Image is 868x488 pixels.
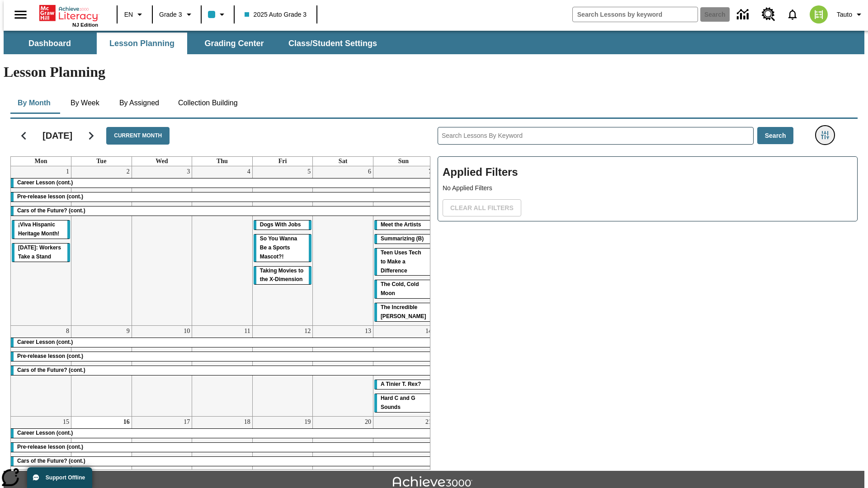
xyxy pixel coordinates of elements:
[12,244,70,262] div: Labor Day: Workers Take a Stand
[159,10,182,19] span: Grade 3
[4,31,864,54] div: SubNavbar
[71,326,132,417] td: September 9, 2025
[71,166,132,326] td: September 2, 2025
[17,207,85,214] span: Cars of the Future? (cont.)
[373,166,434,326] td: September 7, 2025
[837,10,852,19] span: Tauto
[39,3,98,28] div: Home
[374,394,433,412] div: Hard C and G Sounds
[4,33,385,54] div: SubNavbar
[245,166,252,177] a: September 4, 2025
[438,127,753,144] input: Search Lessons By Keyword
[17,339,73,345] span: Career Lesson (cont.)
[833,6,868,23] button: Profile/Settings
[424,326,434,337] a: September 14, 2025
[804,3,833,26] button: Select a new avatar
[381,381,421,387] span: A Tinier T. Rex?
[242,417,252,427] a: September 18, 2025
[17,444,83,450] span: Pre-release lesson (cont.)
[252,166,313,326] td: September 5, 2025
[427,166,434,177] a: September 7, 2025
[125,166,132,177] a: September 2, 2025
[373,326,434,417] td: September 14, 2025
[11,429,434,438] div: Career Lesson (cont.)
[39,4,98,22] a: Home
[17,179,73,186] span: Career Lesson (cont.)
[182,326,192,337] a: September 10, 2025
[781,3,804,26] a: Notifications
[106,127,170,145] button: Current Month
[254,235,312,262] div: So You Wanna Be a Sports Mascot?!
[438,156,858,221] div: Applied Filters
[132,166,192,326] td: September 3, 2025
[756,2,781,27] a: Resource Center, Will open in new tab
[7,1,34,28] button: Open side menu
[11,338,434,347] div: Career Lesson (cont.)
[260,267,303,283] span: Taking Movies to the X-Dimension
[313,326,373,417] td: September 13, 2025
[204,6,231,23] button: Class color is light blue. Change class color
[192,326,253,417] td: September 11, 2025
[337,157,349,166] a: Saturday
[61,417,71,427] a: September 15, 2025
[374,280,433,298] div: The Cold, Cold Moon
[18,221,59,237] span: ¡Viva Hispanic Heritage Month!
[302,326,312,337] a: September 12, 2025
[277,157,289,166] a: Friday
[443,183,853,193] p: No Applied Filters
[816,126,834,144] button: Filters Side menu
[17,193,83,200] span: Pre-release lesson (cont.)
[11,192,434,202] div: Pre-release lesson (cont.)
[46,474,85,481] span: Support Offline
[80,124,103,147] button: Next
[122,417,132,427] a: September 16, 2025
[245,10,307,19] span: 2025 Auto Grade 3
[64,166,71,177] a: September 1, 2025
[381,304,426,319] span: The Incredible Kellee Edwards
[3,115,430,470] div: Calendar
[12,124,35,147] button: Previous
[72,22,98,28] span: NJ Edition
[11,457,434,466] div: Cars of the Future? (cont.)
[112,92,166,114] button: By Assigned
[189,33,279,54] button: Grading Center
[192,166,253,326] td: September 4, 2025
[374,221,433,230] div: Meet the Artists
[573,7,698,22] input: search field
[252,326,313,417] td: September 12, 2025
[11,166,71,326] td: September 1, 2025
[120,6,149,23] button: Language: EN, Select a language
[306,166,312,177] a: September 5, 2025
[11,326,71,417] td: September 8, 2025
[254,267,312,285] div: Taking Movies to the X-Dimension
[424,417,434,427] a: September 21, 2025
[302,417,312,427] a: September 19, 2025
[5,33,95,54] button: Dashboard
[254,221,312,230] div: Dogs With Jobs
[260,221,301,228] span: Dogs With Jobs
[27,467,92,488] button: Support Offline
[62,92,108,114] button: By Week
[12,221,70,239] div: ¡Viva Hispanic Heritage Month!
[154,157,170,166] a: Wednesday
[17,367,85,373] span: Cars of the Future? (cont.)
[381,221,421,228] span: Meet the Artists
[374,303,433,321] div: The Incredible Kellee Edwards
[132,326,192,417] td: September 10, 2025
[363,417,373,427] a: September 20, 2025
[94,157,108,166] a: Tuesday
[810,5,828,23] img: avatar image
[11,178,434,188] div: Career Lesson (cont.)
[366,166,373,177] a: September 6, 2025
[757,127,794,145] button: Search
[381,235,424,242] span: Summarizing (B)
[374,380,433,389] div: A Tinier T. Rex?
[64,326,71,337] a: September 8, 2025
[4,64,864,80] h1: Lesson Planning
[11,206,434,216] div: Cars of the Future? (cont.)
[363,326,373,337] a: September 13, 2025
[215,157,230,166] a: Thursday
[182,417,192,427] a: September 17, 2025
[42,130,72,141] h2: [DATE]
[443,161,853,183] h2: Applied Filters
